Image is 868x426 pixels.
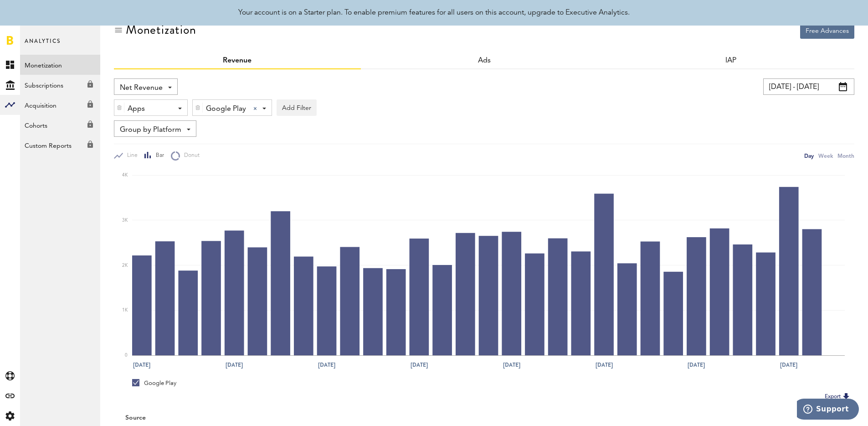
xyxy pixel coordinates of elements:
[133,361,150,369] text: [DATE]
[120,80,163,96] span: Net Revenue
[125,353,128,358] text: 0
[20,115,100,135] a: Cohorts
[195,104,200,111] img: trash_awesome_blue.svg
[20,55,100,75] a: Monetization
[114,100,124,115] div: Delete
[125,414,146,422] div: Source
[780,361,797,369] text: [DATE]
[25,36,61,55] span: Analytics
[128,101,167,117] div: Apps
[20,95,100,115] a: Acquisition
[411,361,428,369] text: [DATE]
[122,173,128,177] text: 4K
[797,399,859,421] iframe: Opens a widget where you can find more information
[841,391,852,402] img: Export
[122,218,128,223] text: 3K
[180,152,200,160] span: Donut
[20,135,100,155] a: Custom Reports
[318,361,335,369] text: [DATE]
[688,361,705,369] text: [DATE]
[837,151,854,161] div: Month
[804,151,814,161] div: Day
[478,57,491,64] a: Ads
[152,152,164,160] span: Bar
[503,361,520,369] text: [DATE]
[123,152,138,160] span: Line
[20,75,100,95] a: Subscriptions
[818,151,833,161] div: Week
[496,414,843,422] div: Period total
[117,104,122,111] img: trash_awesome_blue.svg
[223,57,252,64] a: Revenue
[193,100,203,115] div: Delete
[822,391,854,403] button: Export
[132,379,176,387] div: Google Play
[226,361,243,369] text: [DATE]
[206,101,246,117] span: Google Play
[122,308,128,313] text: 1K
[596,361,613,369] text: [DATE]
[800,22,854,39] button: Free Advances
[238,7,630,18] div: Your account is on a Starter plan. To enable premium features for all users on this account, upgr...
[277,99,317,116] button: Add Filter
[725,57,736,64] a: IAP
[122,263,128,268] text: 2K
[120,122,181,138] span: Group by Platform
[253,107,257,110] div: Clear
[126,22,196,37] div: Monetization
